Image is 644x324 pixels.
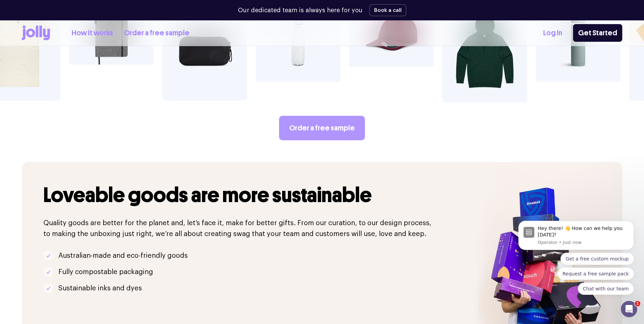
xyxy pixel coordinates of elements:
h2: Loveable goods are more sustainable [43,184,438,207]
p: Australian-made and eco-friendly goods [58,250,188,261]
iframe: Intercom live chat [621,301,637,317]
a: Get Started [573,24,622,42]
iframe: Intercom notifications message [508,215,644,299]
p: Quality goods are better for the planet and, let’s face it, make for better gifts. From our curat... [43,218,438,239]
p: Sustainable inks and dyes [58,283,142,294]
a: Log In [543,28,562,39]
a: Order a free sample [279,116,365,140]
a: How it works [72,28,113,39]
span: 1 [635,301,640,306]
p: Fully compostable packaging [58,267,153,277]
button: Book a call [369,4,406,16]
a: Order a free sample [124,28,189,39]
p: Our dedicated team is always here for you [238,6,363,15]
